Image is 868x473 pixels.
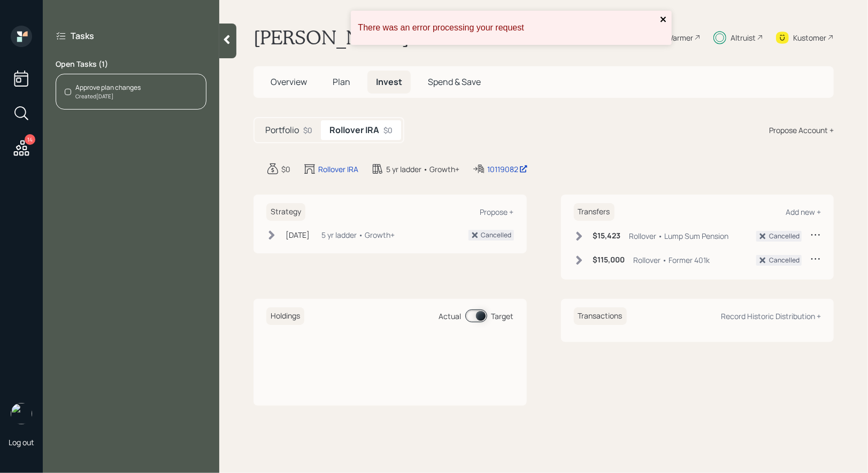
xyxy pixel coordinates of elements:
div: Approve plan changes [75,83,141,92]
div: Log out [9,437,34,447]
div: Rollover • Lump Sum Pension [629,230,729,242]
button: close [660,15,667,25]
span: Invest [376,76,402,88]
h6: Transfers [574,203,614,221]
h6: Holdings [266,307,304,325]
div: There was an error processing your request [358,23,657,33]
label: Tasks [71,30,94,42]
div: $0 [303,125,312,136]
h1: [PERSON_NAME] [254,26,409,49]
span: Overview [271,76,307,88]
div: Created [DATE] [75,92,141,100]
div: Warmer [666,32,693,43]
div: Actual [439,311,462,322]
div: Record Historic Distribution + [721,311,821,321]
h6: Transactions [574,307,627,325]
img: treva-nostdahl-headshot.png [11,403,32,424]
h6: $115,000 [593,255,625,265]
div: $0 [383,125,393,136]
div: Propose + [480,207,514,217]
h5: Rollover IRA [329,125,379,135]
div: Propose Account + [769,125,834,136]
div: 5 yr ladder • Growth+ [321,229,395,241]
span: Spend & Save [428,76,481,88]
div: Target [491,311,514,322]
div: Rollover • Former 401k [634,254,710,266]
h6: $15,423 [593,231,621,241]
div: Altruist [731,32,756,43]
div: Cancelled [769,255,800,265]
div: Add new + [786,207,821,217]
div: Kustomer [793,32,826,43]
div: Rollover IRA [318,164,358,175]
div: $0 [281,164,290,175]
div: Cancelled [769,231,800,241]
div: Cancelled [481,230,512,240]
div: 10119082 [487,164,528,175]
div: 14 [25,134,35,145]
label: Open Tasks ( 1 ) [56,59,206,69]
h6: Strategy [266,203,305,221]
div: [DATE] [286,229,310,241]
div: 5 yr ladder • Growth+ [386,164,459,175]
h5: Portfolio [265,125,299,135]
span: Plan [333,76,350,88]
